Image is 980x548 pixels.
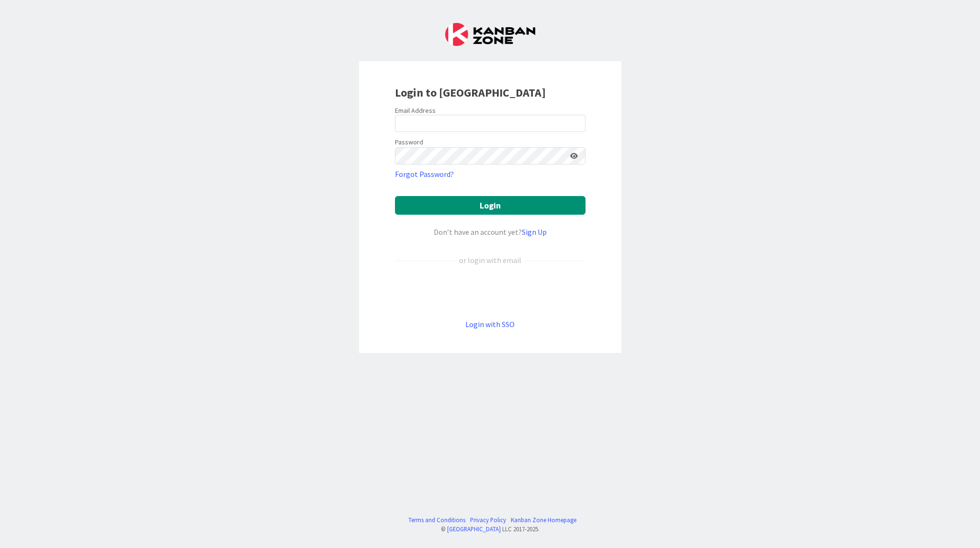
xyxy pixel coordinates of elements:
[445,23,535,46] img: Kanban Zone
[470,515,506,525] a: Privacy Policy
[408,515,465,525] a: Terms and Conditions
[447,525,501,533] a: [GEOGRAPHIC_DATA]
[395,196,586,215] button: Login
[404,525,576,534] div: © LLC 2017- 2025 .
[465,319,515,329] a: Login with SSO
[457,254,524,266] div: or login with email
[395,168,454,180] a: Forgot Password?
[395,137,423,147] label: Password
[395,85,546,100] b: Login to [GEOGRAPHIC_DATA]
[395,226,586,238] div: Don’t have an account yet?
[522,227,547,237] a: Sign Up
[390,282,590,303] iframe: Sign in with Google Button
[511,515,576,525] a: Kanban Zone Homepage
[395,106,436,115] label: Email Address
